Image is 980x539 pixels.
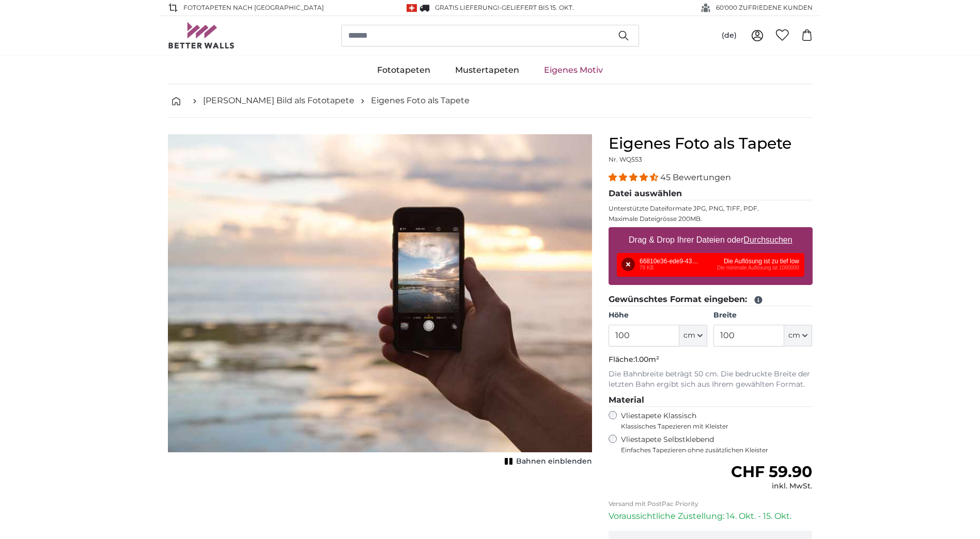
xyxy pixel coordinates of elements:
[609,369,813,390] p: Die Bahnbreite beträgt 50 cm. Die bedruckte Breite der letzten Bahn ergibt sich aus Ihrem gewählt...
[609,355,813,365] p: Fläche:
[621,446,813,454] span: Einfaches Tapezieren ohne zusätzlichen Kleister
[784,325,812,346] button: cm
[731,462,812,481] span: CHF 59.90
[621,422,804,431] span: Klassisches Tapezieren mit Kleister
[371,94,470,107] a: Eigenes Foto als Tapete
[713,310,812,321] label: Breite
[168,134,592,452] img: personalised-photo
[407,4,417,12] img: Schweiz
[679,325,707,346] button: cm
[532,57,615,84] a: Eigenes Motiv
[609,510,813,522] p: Voraussichtliche Zustellung: 14. Okt. - 15. Okt.
[516,456,592,467] span: Bahnen einblenden
[716,3,813,12] span: 60'000 ZUFRIEDENE KUNDEN
[635,355,659,364] span: 1.00m²
[168,84,813,118] nav: breadcrumbs
[168,134,592,469] div: 1 of 1
[609,204,813,213] p: Unterstützte Dateiformate JPG, PNG, TIFF, PDF.
[609,215,813,223] p: Maximale Dateigrösse 200MB.
[168,22,235,49] img: Betterwalls
[443,57,532,84] a: Mustertapeten
[365,57,443,84] a: Fototapeten
[609,394,813,407] legend: Material
[609,155,642,163] span: Nr. WQ553
[609,187,813,200] legend: Datei auswählen
[621,411,804,431] label: Vliestapete Klassisch
[609,500,813,508] p: Versand mit PostPac Priority
[609,134,813,153] h1: Eigenes Foto als Tapete
[502,4,574,11] span: Geliefert bis 15. Okt.
[660,172,731,182] span: 45 Bewertungen
[625,230,797,250] label: Drag & Drop Ihrer Dateien oder
[609,310,707,321] label: Höhe
[435,4,499,11] span: GRATIS Lieferung!
[502,454,592,469] button: Bahnen einblenden
[743,235,792,244] u: Durchsuchen
[788,330,800,341] span: cm
[203,94,354,107] a: [PERSON_NAME] Bild als Fototapete
[183,3,324,12] span: Fototapeten nach [GEOGRAPHIC_DATA]
[609,172,660,182] span: 4.36 stars
[609,293,813,306] legend: Gewünschtes Format eingeben:
[731,481,812,492] div: inkl. MwSt.
[713,26,745,45] button: (de)
[499,4,574,11] span: -
[621,435,813,454] label: Vliestapete Selbstklebend
[683,330,695,341] span: cm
